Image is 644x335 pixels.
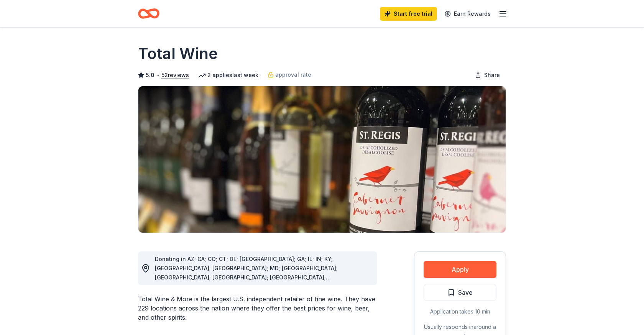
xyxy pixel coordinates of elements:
div: Application takes 10 min [424,307,496,316]
button: Share [469,67,506,83]
img: Image for Total Wine [138,86,506,233]
div: 2 applies last week [198,71,258,80]
span: approval rate [275,70,311,79]
a: Start free trial [380,7,437,21]
a: Earn Rewards [440,7,495,21]
span: Save [458,287,473,297]
span: • [157,72,159,78]
button: Save [424,284,496,301]
span: Donating in AZ; CA; CO; CT; DE; [GEOGRAPHIC_DATA]; GA; IL; IN; KY; [GEOGRAPHIC_DATA]; [GEOGRAPHIC... [155,256,338,308]
button: 52reviews [161,71,189,80]
a: Home [138,5,159,23]
a: approval rate [268,70,311,79]
h1: Total Wine [138,43,218,64]
span: 5.0 [146,71,154,80]
div: Total Wine & More is the largest U.S. independent retailer of fine wine. They have 229 locations ... [138,294,377,322]
span: Share [484,71,500,80]
button: Apply [424,261,496,278]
